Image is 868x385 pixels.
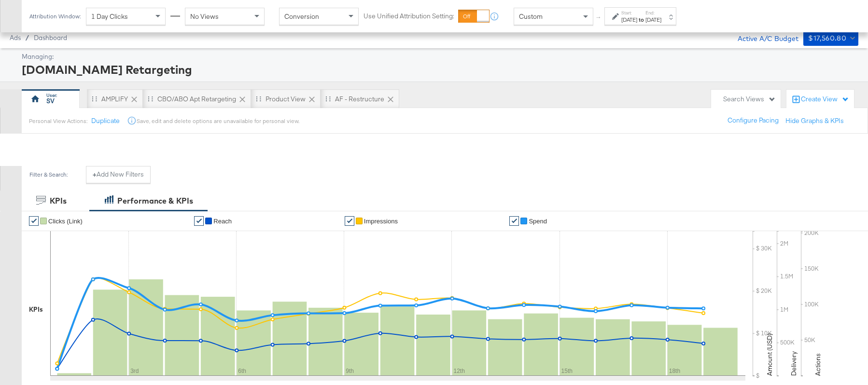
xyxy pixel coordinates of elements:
button: Hide Graphs & KPIs [785,116,844,125]
div: Save, edit and delete options are unavailable for personal view. [137,117,299,125]
a: Dashboard [34,34,67,41]
div: Managing: [22,52,856,61]
div: Performance & KPIs [117,195,193,206]
text: Actions [813,353,822,376]
span: ↑ [594,16,603,20]
div: [DATE] [645,16,661,24]
div: Drag to reorder tab [92,96,97,101]
text: Delivery [789,351,798,376]
button: +Add New Filters [86,166,151,183]
div: KPIs [29,305,43,314]
span: Impressions [364,218,398,225]
span: Spend [529,218,547,225]
span: 1 Day Clicks [91,12,128,21]
div: [DOMAIN_NAME] Retargeting [22,61,856,78]
div: $17,560.80 [808,32,846,44]
div: AMPLIFY [101,95,128,104]
div: Search Views [723,95,776,104]
span: Custom [519,12,543,21]
div: Product View [266,95,306,104]
label: End: [645,10,661,16]
a: ✔ [509,216,519,226]
div: Personal View Actions: [29,117,87,125]
div: AF - Restructure [335,95,384,104]
span: Clicks (Link) [48,218,83,225]
span: Conversion [284,12,319,21]
a: ✔ [29,216,39,226]
div: Filter & Search: [29,171,68,178]
div: Drag to reorder tab [148,96,153,101]
label: Start: [621,10,637,16]
div: KPIs [50,195,67,206]
label: Use Unified Attribution Setting: [364,12,454,21]
button: $17,560.80 [803,30,858,46]
a: ✔ [345,216,354,226]
span: Reach [213,218,232,225]
div: CBO/ABO Apt Retargeting [157,95,236,104]
button: Duplicate [91,116,120,125]
div: [DATE] [621,16,637,24]
strong: to [637,16,645,23]
a: ✔ [194,216,204,226]
div: Drag to reorder tab [256,96,261,101]
span: No Views [190,12,219,21]
button: Configure Pacing [721,112,785,129]
span: / [21,34,34,41]
div: Active A/C Budget [728,30,798,45]
span: Ads [10,34,21,41]
text: Amount (USD) [765,333,774,376]
div: Drag to reorder tab [325,96,331,101]
strong: + [93,170,97,179]
div: Create View [801,95,849,104]
div: Attribution Window: [29,13,81,20]
div: SV [46,96,55,106]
